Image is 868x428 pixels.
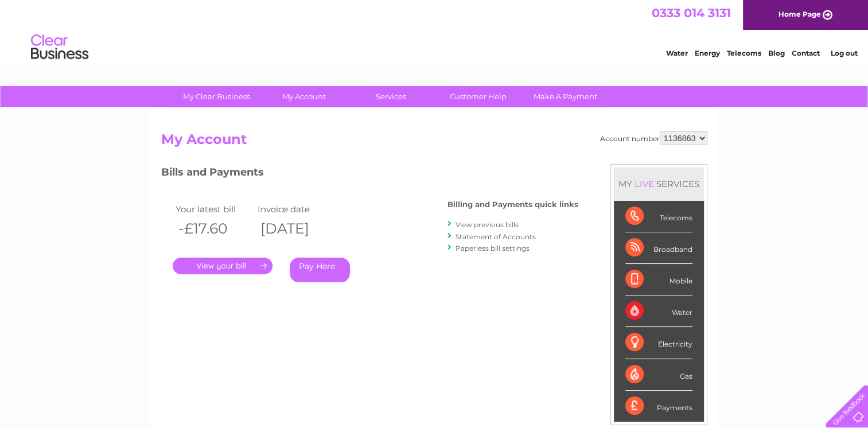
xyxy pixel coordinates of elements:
[830,49,857,57] a: Log out
[625,264,692,295] div: Mobile
[161,164,578,184] h3: Bills and Payments
[164,6,706,56] div: Clear Business is a trading name of Verastar Limited (registered in [GEOGRAPHIC_DATA] No. 3667643...
[792,49,820,57] a: Contact
[173,258,273,274] a: .
[614,168,704,200] div: MY SERVICES
[447,200,578,209] h4: Billing and Payments quick links
[600,131,707,145] div: Account number
[255,217,337,240] th: [DATE]
[255,201,337,217] td: Invoice date
[290,258,350,282] a: Pay Here
[456,220,519,229] a: View previous bills
[666,49,688,57] a: Water
[695,49,720,57] a: Energy
[456,244,530,252] a: Paperless bill settings
[344,86,438,107] a: Services
[518,86,613,107] a: Make A Payment
[30,30,89,65] img: logo.png
[768,49,785,57] a: Blog
[456,232,536,241] a: Statement of Accounts
[625,201,692,232] div: Telecoms
[625,327,692,359] div: Electricity
[632,178,656,189] div: LIVE
[161,131,707,153] h2: My Account
[727,49,761,57] a: Telecoms
[173,201,255,217] td: Your latest bill
[431,86,526,107] a: Customer Help
[625,359,692,391] div: Gas
[652,6,731,20] a: 0333 014 3131
[625,295,692,327] div: Water
[169,86,264,107] a: My Clear Business
[625,232,692,264] div: Broadband
[256,86,351,107] a: My Account
[173,217,255,240] th: -£17.60
[625,391,692,422] div: Payments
